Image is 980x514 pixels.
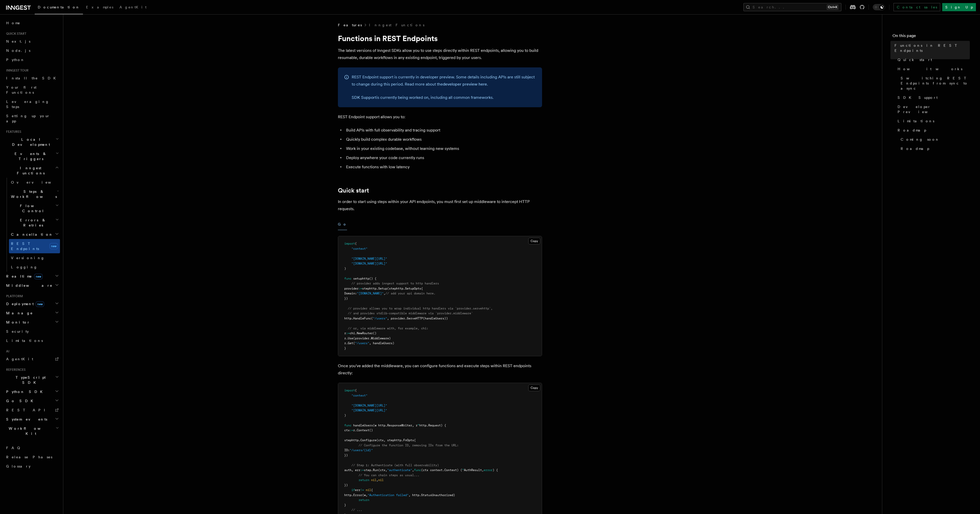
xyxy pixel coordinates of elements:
[4,281,60,290] button: Middleware
[338,113,542,121] p: REST Endpoint support allows you to:
[350,331,357,335] span: chi.
[338,187,369,194] a: Quick start
[344,389,355,392] span: import
[901,146,929,151] span: Roadmap
[367,493,409,497] span: "Authentication failed"
[348,337,353,340] span: Use
[4,274,43,279] span: Realtime
[4,424,60,438] button: Workflow Kit
[36,301,44,307] span: new
[4,18,60,28] a: Home
[528,238,540,244] button: Copy
[357,331,373,335] span: NewRouter
[369,428,373,432] span: ()
[359,478,369,482] span: return
[873,4,885,10] button: Toggle dark mode
[344,493,353,497] span: http.
[4,387,60,396] button: Python SDK
[6,464,31,468] span: Glossary
[11,242,39,251] span: REST Endpoints
[344,414,346,417] span: )
[4,396,60,405] button: Go SDK
[35,2,83,14] a: Documentation
[4,462,60,471] a: Glossary
[344,337,348,340] span: r.
[4,373,60,387] button: TypeScript SDK
[86,5,113,9] span: Examples
[345,154,542,161] li: Deploy anywhere your code currently runs
[4,417,47,422] span: System events
[359,287,362,290] span: :=
[348,307,493,310] span: // provider allows you to wrap individual http handlers via `provider.servehttp`,
[11,180,64,184] span: Overview
[11,256,45,260] span: Versioning
[357,428,369,432] span: Context
[344,453,348,457] span: })
[355,341,369,345] span: "/users"
[9,187,60,201] button: Steps & Workflows
[9,218,55,228] span: Errors & Retries
[9,216,60,230] button: Errors & Retries
[359,498,369,502] span: return
[743,3,841,11] button: Search...Ctrl+K
[345,136,542,143] li: Quickly build complex durable workflows
[344,331,346,335] span: r
[4,83,60,97] a: Your first Functions
[362,287,378,290] span: stephttp.
[6,49,30,53] span: Node.js
[4,452,60,462] a: Release Phases
[6,357,33,361] span: AgentKit
[338,22,362,28] span: Features
[357,292,384,295] span: "[DOMAIN_NAME]"
[344,448,350,452] span: ID:
[366,488,371,492] span: nil
[6,114,50,123] span: Setting up your app
[4,68,29,73] span: Inngest tour
[345,145,542,152] li: Work in your existing codebase, without learning new systems
[364,468,373,472] span: step.
[353,337,391,340] span: (provider.Middleware)
[9,189,57,199] span: Steps & Workflows
[371,317,373,320] span: (
[344,483,348,487] span: })
[338,34,542,43] h1: Functions in REST Endpoints
[376,478,378,482] span: ,
[493,468,498,472] span: ) {
[412,468,414,472] span: ,
[344,503,346,507] span: }
[896,64,970,74] a: How it works
[528,385,540,391] button: Copy
[344,287,359,290] span: provider
[4,327,60,336] a: Security
[376,438,416,442] span: (ctx, stephttp.FnOpts{
[409,493,455,497] span: , http.StatusUnauthorized)
[896,102,970,116] a: Developer Preview
[407,317,423,320] span: ServeHTTP
[355,389,357,392] span: (
[4,375,55,385] span: TypeScript SDK
[4,55,60,64] a: Python
[4,294,23,298] span: Platform
[50,243,58,249] span: new
[4,163,60,178] button: Inngest Functions
[344,297,348,300] span: })
[346,331,350,335] span: :=
[9,201,60,216] button: Flow Control
[4,308,60,318] button: Manage
[344,468,360,472] span: auth, err
[6,85,36,94] span: Your first Functions
[827,5,838,10] kbd: Ctrl+K
[4,354,60,364] a: AgentKit
[345,163,542,171] li: Execute functions with low latency
[4,74,60,83] a: Install the SDK
[360,488,364,492] span: !=
[6,76,59,80] span: Install the SDK
[344,242,355,245] span: import
[4,389,46,394] span: Python SDK
[6,339,43,343] span: Limitations
[378,468,387,472] span: (ctx,
[4,368,26,372] span: References
[4,46,60,55] a: Node.js
[6,39,30,43] span: Next.js
[385,292,435,295] span: // add your api domain here.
